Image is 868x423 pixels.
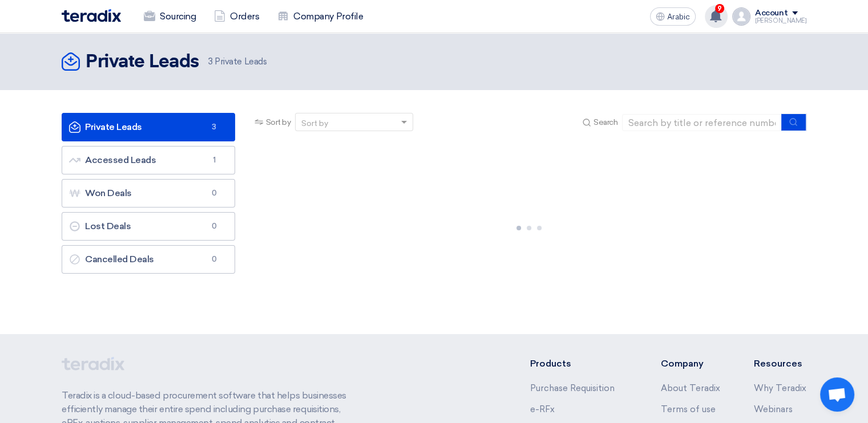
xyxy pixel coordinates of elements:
font: Sourcing [160,10,196,23]
a: Sourcing [135,4,205,29]
li: Products [530,357,627,371]
a: Webinars [754,404,793,414]
span: Sort by [266,116,291,128]
div: Sort by [301,117,328,129]
a: Orders [205,4,268,29]
a: Won Deals0 [62,179,235,208]
img: Teradix logo [62,9,121,22]
font: Private Leads [208,56,267,67]
input: Search by title or reference number [622,114,782,131]
div: Account [755,9,788,18]
span: 0 [207,254,221,265]
div: Open chat [820,377,854,412]
span: Arabic [667,13,690,21]
font: Company Profile [293,10,363,23]
span: 0 [207,188,221,199]
font: Won Deals [69,188,132,198]
a: Lost Deals0 [62,212,235,241]
font: Cancelled Deals [69,254,154,265]
font: Orders [230,10,259,23]
a: Accessed Leads1 [62,146,235,174]
font: Private Leads [69,121,142,132]
font: Accessed Leads [69,154,156,165]
div: [PERSON_NAME] [755,18,806,24]
h2: Private Leads [86,51,199,74]
a: Terms of use [660,404,715,414]
span: 3 [208,56,213,67]
span: 0 [207,221,221,232]
span: 1 [207,154,221,166]
span: 9 [715,4,724,13]
a: Private Leads3 [62,113,235,141]
span: 3 [207,121,221,133]
li: Company [660,357,720,371]
li: Resources [754,357,806,371]
a: About Teradix [660,383,720,393]
a: Purchase Requisition [530,383,615,393]
a: e-RFx [530,404,555,414]
span: Search [594,116,617,128]
button: Arabic [650,7,696,26]
a: Why Teradix [754,383,806,393]
a: Cancelled Deals0 [62,245,235,274]
img: profile_test.png [732,7,750,26]
font: Lost Deals [69,221,131,231]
